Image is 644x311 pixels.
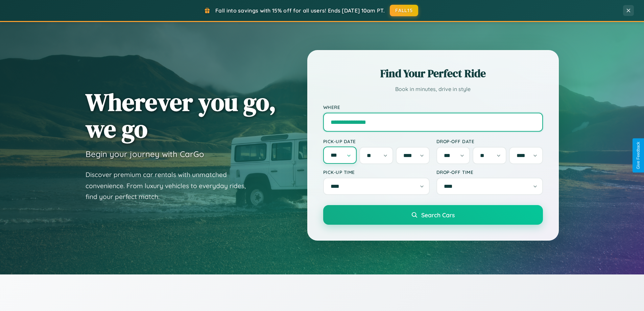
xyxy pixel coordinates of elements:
[421,211,455,219] span: Search Cars
[323,205,543,225] button: Search Cars
[390,5,418,16] button: FALL15
[436,169,543,175] label: Drop-off Time
[86,149,204,159] h3: Begin your journey with CarGo
[86,169,255,202] p: Discover premium car rentals with unmatched convenience. From luxury vehicles to everyday rides, ...
[323,66,543,81] h2: Find Your Perfect Ride
[323,138,430,144] label: Pick-up Date
[323,104,543,110] label: Where
[86,89,276,142] h1: Wherever you go, we go
[436,138,543,144] label: Drop-off Date
[636,142,641,169] div: Give Feedback
[215,7,385,14] span: Fall into savings with 15% off for all users! Ends [DATE] 10am PT.
[323,169,430,175] label: Pick-up Time
[323,84,543,94] p: Book in minutes, drive in style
